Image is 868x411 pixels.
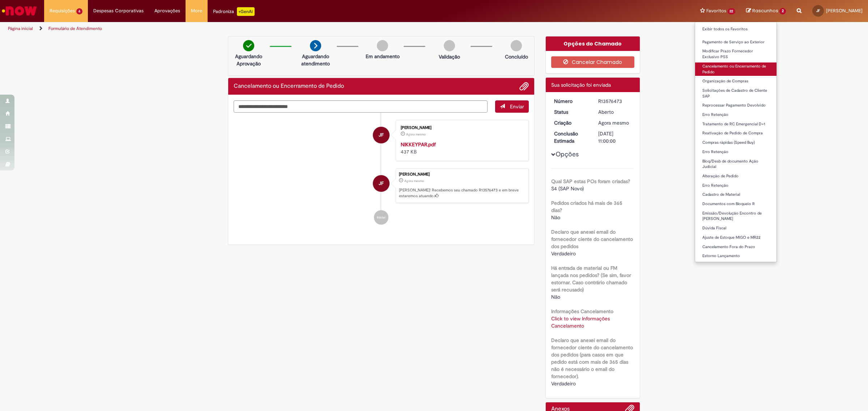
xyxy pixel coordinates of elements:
span: 22 [728,8,736,14]
b: Informações Cancelamento [551,308,613,315]
img: arrow-next.png [310,40,321,51]
b: Há entrada de material ou FM lançada nos pedidos? (Se sim, favor estornar. Caso contrário chamado... [551,265,631,293]
p: Validação [439,53,460,60]
p: Concluído [505,53,528,60]
time: 29/09/2025 12:10:01 [404,179,424,183]
b: Qual SAP estas POs foram criadas? [551,178,630,185]
span: Rascunhos [752,7,778,14]
div: Opções do Chamado [546,36,640,51]
img: img-circle-grey.png [511,40,522,51]
img: img-circle-grey.png [444,40,455,51]
span: S4 (SAP Novo) [551,185,584,192]
a: Erro Retenção [695,182,777,190]
div: Jose Carlos Dos Santos Filho [373,127,390,143]
div: Jose Carlos Dos Santos Filho [373,175,390,192]
span: Despesas Corporativas [93,7,144,14]
div: [PERSON_NAME] [401,126,521,130]
a: Click to view Informações Cancelamento [551,315,610,329]
span: Enviar [510,103,524,110]
a: Solicitações de Cadastro de Cliente SAP [695,87,777,100]
button: Adicionar anexos [519,82,529,91]
span: Favoritos [706,7,726,14]
p: +GenAi [237,7,255,16]
span: Requisições [50,7,75,14]
div: [DATE] 11:00:00 [598,130,632,144]
dt: Criação [549,119,593,126]
a: Ajuste de Estoque MIGO e MR22 [695,234,777,242]
a: Cadastro de Material [695,191,777,199]
a: Estorno Lançamento [695,252,777,260]
dt: Número [549,98,593,105]
span: Não [551,214,560,221]
span: Aprovações [154,7,180,14]
a: Página inicial [8,26,33,31]
span: [PERSON_NAME] [826,8,863,14]
a: Dúvida Fiscal [695,224,777,232]
span: 6 [76,8,82,14]
p: Em andamento [366,53,400,60]
a: Modificar Prazo Fornecedor Exclusivo PSS [695,47,777,61]
span: JF [816,8,820,13]
a: Formulário de Atendimento [48,26,102,31]
dt: Conclusão Estimada [549,130,593,144]
b: Declaro que anexei email do fornecedor ciente do cancelamento dos pedidos (para casos em que pedi... [551,337,633,380]
div: Padroniza [213,7,255,16]
a: Reprocessar Pagamento Devolvido [695,101,777,109]
a: Reativação de Pedido de Compra [695,129,777,137]
a: Alteração de Pedido [695,172,777,180]
span: Agora mesmo [404,179,424,183]
a: Erro Retenção [695,148,777,156]
ul: Trilhas de página [5,22,573,35]
button: Enviar [495,100,529,113]
a: Bloq/Desb de documento Ação Judicial [695,157,777,171]
a: Tratamento de RC Emergencial D+1 [695,120,777,128]
img: check-circle-green.png [243,40,254,51]
span: Verdadeiro [551,380,576,387]
div: [PERSON_NAME] [399,172,525,177]
p: [PERSON_NAME]! Recebemos seu chamado R13576473 e em breve estaremos atuando. [399,187,525,199]
a: Pagamento de Serviço ao Exterior [695,38,777,46]
div: Aberto [598,108,632,116]
dt: Status [549,108,593,116]
span: 2 [779,8,786,14]
time: 29/09/2025 12:10:01 [598,120,629,126]
span: Verdadeiro [551,250,576,257]
a: Organização de Compras [695,77,777,85]
h2: Cancelamento ou Encerramento de Pedido Histórico de tíquete [234,83,344,90]
b: Declaro que anexei email do fornecedor ciente do cancelamento dos pedidos [551,229,633,250]
b: Pedidos criados há mais de 365 dias? [551,200,622,213]
p: Aguardando atendimento [298,53,333,67]
a: Compras rápidas (Speed Buy) [695,139,777,147]
li: Jose Carlos Dos Santos Filho [234,168,529,203]
ul: Histórico de tíquete [234,113,529,232]
button: Cancelar Chamado [551,56,635,68]
a: NIKKEYPAR.pdf [401,141,436,148]
span: JF [379,126,384,144]
a: Rascunhos [746,8,786,14]
span: Não [551,294,560,300]
a: Cancelamento Fora do Prazo [695,243,777,251]
img: ServiceNow [1,4,38,18]
span: JF [379,175,384,192]
time: 29/09/2025 12:09:57 [406,132,426,137]
span: Agora mesmo [598,120,629,126]
a: Exibir todos os Favoritos [695,25,777,33]
div: 29/09/2025 12:10:01 [598,119,632,126]
a: Erro Retenção [695,111,777,119]
textarea: Digite sua mensagem aqui... [234,100,488,113]
img: img-circle-grey.png [377,40,388,51]
ul: Favoritos [695,22,777,262]
a: Cancelamento ou Encerramento de Pedido [695,62,777,76]
span: Agora mesmo [406,132,426,137]
a: Emissão/Devolução Encontro de [PERSON_NAME] [695,209,777,223]
div: R13576473 [598,98,632,105]
div: 437 KB [401,141,521,155]
p: Aguardando Aprovação [231,53,266,67]
span: More [191,7,202,14]
a: Documentos com Bloqueio R [695,200,777,208]
span: Sua solicitação foi enviada [551,82,611,88]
